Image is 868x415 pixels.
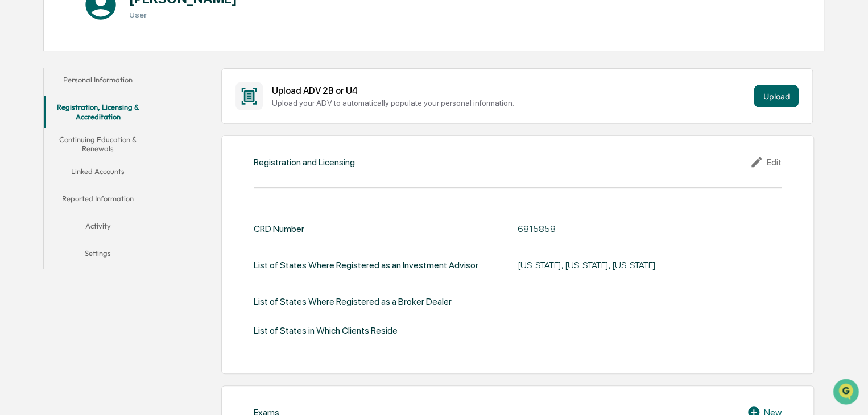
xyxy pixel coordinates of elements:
[750,155,782,169] div: Edit
[23,165,72,176] span: Data Lookup
[82,144,92,153] div: 🗄️
[518,223,782,234] div: 6815858
[113,193,138,201] span: Pylon
[44,242,152,269] button: Settings
[832,377,862,408] iframe: Open customer support
[254,296,452,307] div: List of States Where Registered as a Broker Dealer
[44,160,152,187] button: Linked Accounts
[254,325,398,336] div: List of States in Which Clients Reside
[44,128,152,160] button: Continuing Education & Renewals
[80,192,138,201] a: Powered byPylon
[254,223,304,234] div: CRD Number
[44,68,152,96] button: Personal Information
[94,143,141,155] span: Attestations
[193,90,207,104] button: Start new chat
[23,143,73,155] span: Preclearance
[11,24,207,42] p: How can we help?
[39,87,187,98] div: Start new chat
[11,87,32,107] img: 1746055101610-c473b297-6a78-478c-a979-82029cc54cd1
[44,187,152,214] button: Reported Information
[254,157,355,168] div: Registration and Licensing
[44,214,152,242] button: Activity
[754,85,799,107] button: Upload
[254,252,478,278] div: List of States Where Registered as an Investment Advisor
[44,96,152,128] button: Registration, Licensing & Accreditation
[11,166,20,175] div: 🔎
[78,139,146,159] a: 🗄️Attestations
[7,160,76,181] a: 🔎Data Lookup
[272,85,750,96] div: Upload ADV 2B or U4
[272,98,750,107] div: Upload your ADV to automatically populate your personal information.
[7,139,78,159] a: 🖐️Preclearance
[129,10,237,19] h3: User
[39,98,144,107] div: We're available if you need us!
[11,144,20,153] div: 🖐️
[44,68,152,269] div: secondary tabs example
[518,260,782,271] div: [US_STATE], [US_STATE], [US_STATE]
